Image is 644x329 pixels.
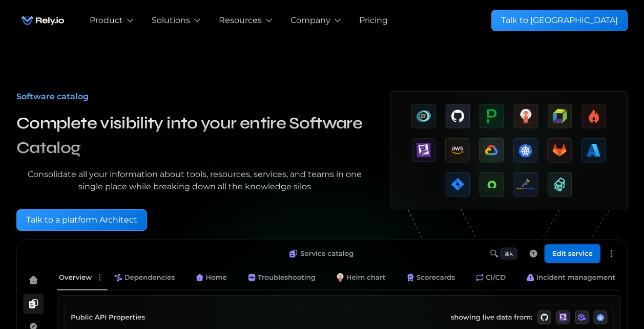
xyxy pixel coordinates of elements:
[16,10,69,31] a: home
[16,91,373,103] div: Software catalog
[491,10,628,31] a: Talk to [GEOGRAPHIC_DATA]
[219,14,262,27] div: Resources
[390,91,628,239] a: open lightbox
[359,14,388,27] a: Pricing
[26,214,137,226] div: Talk to a platform Architect
[16,209,147,231] a: Talk to a platform Architect
[16,10,69,31] img: Rely.io logo
[16,111,373,160] h3: Complete visibility into your entire Software Catalog
[152,14,190,27] div: Solutions
[290,14,330,27] div: Company
[16,168,373,193] div: Consolidate all your information about tools, resources, services, and teams in one single place ...
[501,14,618,27] div: Talk to [GEOGRAPHIC_DATA]
[90,14,123,27] div: Product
